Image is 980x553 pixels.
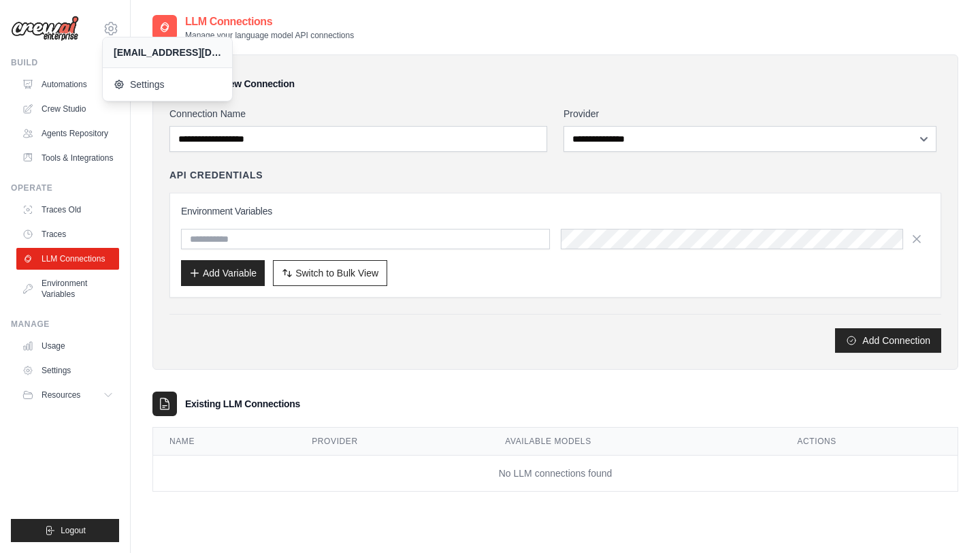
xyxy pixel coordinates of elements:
div: Build [11,57,119,68]
button: Logout [11,519,119,542]
div: [EMAIL_ADDRESS][DOMAIN_NAME] [114,46,221,59]
h3: Existing LLM Connections [185,397,300,411]
td: No LLM connections found [153,456,958,492]
a: Environment Variables [16,272,119,305]
h2: LLM Connections [185,14,354,30]
th: Provider [295,428,489,456]
button: Switch to Bulk View [273,260,387,286]
a: Tools & Integrations [16,147,119,169]
button: Resources [16,384,119,406]
span: Resources [42,390,80,400]
span: Logout [61,525,86,536]
p: Manage your language model API connections [185,30,354,41]
button: Add Connection [835,328,941,353]
h3: Add New Connection [202,77,295,91]
label: Provider [563,107,941,121]
th: Actions [781,428,958,456]
button: Add Variable [181,260,265,286]
img: Logo [11,16,79,42]
a: Settings [103,71,232,98]
span: Switch to Bulk View [295,266,378,280]
a: Usage [16,335,119,357]
span: Settings [114,78,221,91]
a: Settings [16,360,119,381]
a: LLM Connections [16,248,119,270]
label: Connection Name [169,107,547,121]
a: Crew Studio [16,98,119,120]
a: Traces Old [16,199,119,221]
th: Name [153,428,295,456]
a: Traces [16,223,119,245]
a: Automations [16,74,119,95]
h4: API Credentials [169,168,263,182]
div: Operate [11,183,119,193]
div: Manage [11,319,119,330]
a: Agents Repository [16,123,119,144]
h3: Environment Variables [181,204,930,218]
th: Available Models [489,428,781,456]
